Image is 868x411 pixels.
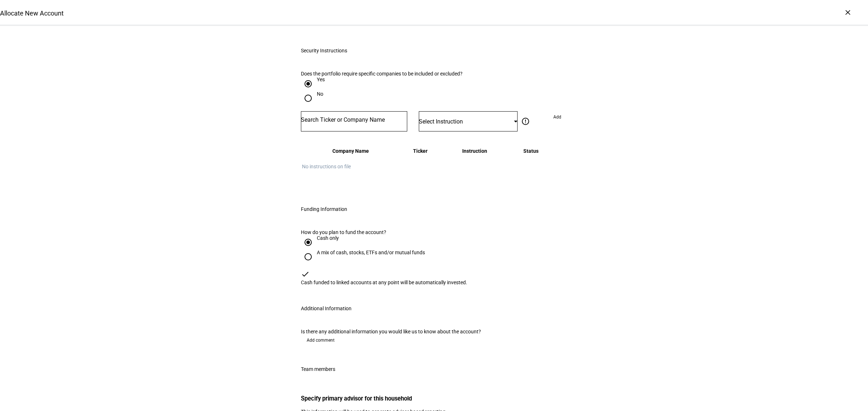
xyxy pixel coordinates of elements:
[462,148,487,154] span: Instruction
[307,334,335,346] span: Add comment
[301,366,335,372] div: Team members
[842,7,854,18] div: ×
[301,48,347,53] div: Security Instructions
[301,280,567,285] div: Cash funded to linked accounts at any point will be automatically invested.
[301,329,567,334] div: Is there any additional information you would like us to know about the account?
[301,270,310,278] mat-icon: check
[302,164,351,169] span: No instructions on file
[301,334,340,346] button: Add comment
[317,77,325,82] div: Yes
[317,235,339,241] div: Cash only
[317,250,425,255] div: A mix of cash, stocks, ETFs and/or mutual funds
[521,117,530,126] mat-icon: error_outline
[317,91,323,97] div: No
[301,206,347,212] div: Funding Information
[301,71,487,77] div: Does the portfolio require specific companies to be included or excluded?
[301,117,407,123] input: Number
[523,148,539,154] span: Status
[419,118,463,125] span: Select Instruction
[332,148,369,154] span: Company Name
[301,306,352,311] div: Additional Information
[301,395,567,402] h3: Specify primary advisor for this household
[413,148,427,154] span: Ticker
[301,229,567,235] div: How do you plan to fund the account?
